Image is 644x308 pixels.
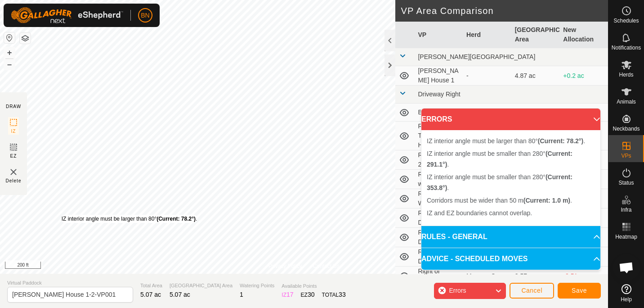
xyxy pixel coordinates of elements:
span: 17 [286,291,294,298]
div: TOTAL [322,290,346,299]
p-accordion-header: ADVICE - SCHEDULED MOVES [421,248,600,270]
td: Bank Barn 1-2 [414,104,463,122]
div: IZ interior angle must be larger than 80° . [62,215,197,223]
div: - [466,71,508,81]
button: Cancel [510,283,554,299]
p-accordion-content: ERRORS [421,130,600,226]
span: 33 [339,291,346,298]
a: Privacy Policy [268,262,302,270]
a: Help [608,281,644,306]
td: Right Drive 1-2 [414,150,463,170]
button: + [4,47,15,58]
span: 5.07 ac [170,291,190,298]
span: Driveway Right [418,91,460,98]
b: (Current: 78.2°) [157,216,196,222]
span: [PERSON_NAME][GEOGRAPHIC_DATA] [418,53,535,60]
p-accordion-header: ERRORS [421,109,600,130]
div: - [466,108,508,117]
b: (Current: 78.2°) [538,137,583,145]
button: – [4,59,15,70]
button: Map Layers [20,33,31,44]
span: 1 [240,291,243,298]
span: IZ and EZ boundaries cannot overlap. [427,209,532,217]
span: Errors [449,287,466,294]
span: Delete [6,177,22,184]
td: [PERSON_NAME] House 1 [414,66,463,86]
span: Save [572,287,587,294]
span: Animals [617,99,636,104]
button: Reset Map [4,32,15,43]
div: IZ [282,290,293,299]
span: RULES - GENERAL [421,231,487,242]
span: IZ interior angle must be smaller than 280° . [427,173,572,191]
div: Momma Cows [466,272,508,281]
td: 4.87 ac [511,66,560,86]
span: BN [141,11,149,20]
td: 13.57 ac [511,104,560,122]
span: Help [621,297,632,302]
th: [GEOGRAPHIC_DATA] Area [511,22,560,48]
span: VPs [621,153,631,159]
span: IZ interior angle must be smaller than 280° . [427,150,572,168]
span: Corridors must be wider than 50 m . [427,197,572,204]
td: +0.2 ac [559,66,608,86]
b: (Current: 1.0 m) [523,197,570,204]
span: Schedules [613,18,639,23]
h2: VP Area Comparison [401,5,608,16]
span: 30 [308,291,315,298]
div: Open chat [613,254,640,281]
button: Save [558,283,601,299]
img: Gallagher Logo [11,7,123,23]
span: IZ interior angle must be larger than 80° . [427,137,585,145]
td: Right of Driveway 4- 5 [414,267,463,286]
div: DRAW [6,103,21,110]
td: Right of Driveway 2b [414,208,463,228]
td: Right Drive 1- Tobacco Barn Hay [414,122,463,150]
td: Right of Driveway 4- [414,247,463,267]
span: [GEOGRAPHIC_DATA] Area [170,282,233,290]
div: EZ [301,290,315,299]
span: Herds [619,72,633,77]
td: Right Drive Way 2 [414,189,463,208]
span: Cancel [521,287,542,294]
span: Infra [621,207,631,213]
span: Notifications [612,45,641,50]
span: Virtual Paddock [7,279,133,287]
span: ADVICE - SCHEDULED MOVES [421,254,528,264]
span: EZ [10,153,17,159]
td: Right of Driveway 3 [414,228,463,247]
span: Watering Points [240,282,274,290]
span: 5.07 ac [140,291,161,298]
span: Available Points [282,282,345,290]
p-accordion-header: RULES - GENERAL [421,226,600,248]
span: IZ [11,128,16,135]
td: Right Drive way 1 [414,170,463,189]
span: Total Area [140,282,162,290]
th: Herd [463,22,511,48]
th: New Allocation [559,22,608,48]
td: -8.5 ac [559,104,608,122]
span: Heatmap [615,234,637,240]
a: Contact Us [313,262,340,270]
span: ERRORS [421,114,452,125]
img: VP [8,167,19,177]
th: VP [414,22,463,48]
span: Status [618,180,634,186]
span: Neckbands [613,126,640,131]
